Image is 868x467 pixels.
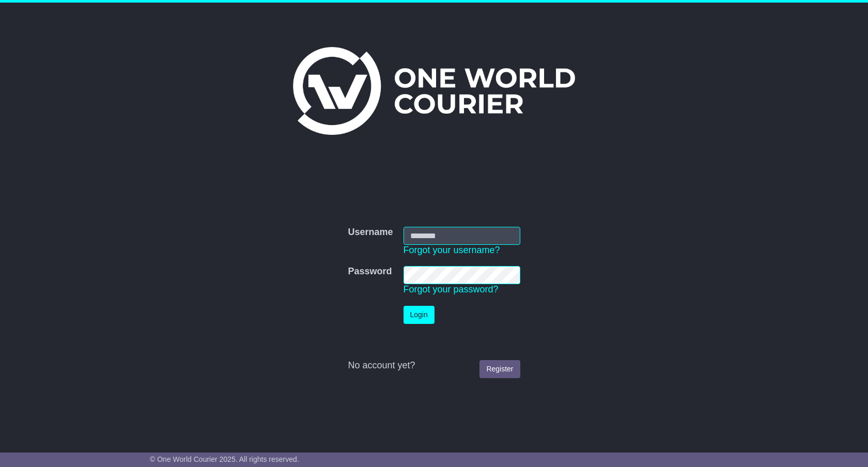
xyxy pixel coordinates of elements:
div: No account yet? [348,360,520,371]
a: Forgot your password? [404,284,499,294]
label: Username [348,227,393,238]
label: Password [348,266,392,277]
img: One World [293,47,575,135]
a: Forgot your username? [404,245,500,255]
span: © One World Courier 2025. All rights reserved. [150,455,299,463]
a: Register [479,360,520,378]
button: Login [404,306,435,324]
